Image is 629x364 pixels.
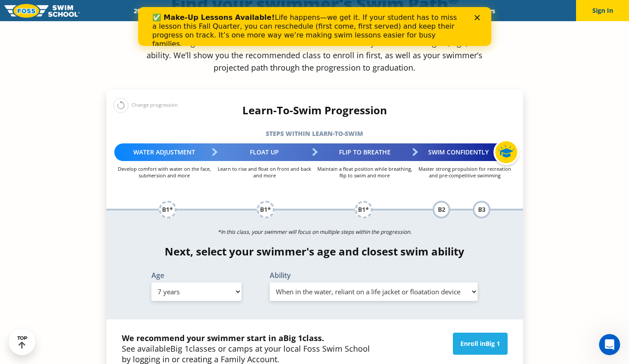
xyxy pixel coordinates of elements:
[433,201,450,218] div: B2
[336,8,345,13] div: Close
[106,104,523,116] h4: Learn-To-Swim Progression
[315,165,415,179] p: Maintain a float position while breathing, flip to swim and more
[415,165,515,179] p: Master strong propulsion for recreation and pre-competitive swimming
[138,7,491,46] iframe: Intercom live chat banner
[215,165,315,179] p: Learn to rise and float on front and back and more
[4,4,80,18] img: FOSS Swim School Logo
[296,7,345,15] a: About FOSS
[466,7,503,15] a: Careers
[14,6,136,15] b: ✅ Make-Up Lessons Available!
[315,143,415,161] div: Flip to Breathe
[114,143,215,161] div: Water Adjustment
[438,7,466,15] a: Blog
[473,201,490,218] div: B3
[106,226,523,238] p: *In this class, your swimmer will focus on multiple steps within the progression.
[114,165,215,179] p: Develop comfort with water on the face, submersion and more
[122,333,324,343] strong: We recommend your swimmer start in a class.
[415,143,515,161] div: Swim Confidently
[453,333,508,355] a: Enroll inBig 1
[113,98,178,113] div: Change progression
[270,272,478,279] label: Ability
[345,7,439,15] a: Swim Like [PERSON_NAME]
[170,343,189,354] span: Big 1
[17,335,27,349] div: TOP
[486,339,500,348] span: Big 1
[126,7,181,15] a: 2025 Calendar
[14,6,325,41] div: Life happens—we get it. If your student has to miss a lesson this Fall Quarter, you can reschedul...
[283,333,302,343] span: Big 1
[215,143,315,161] div: Float Up
[599,334,620,355] iframe: Intercom live chat
[151,272,241,279] label: Age
[218,7,296,15] a: Swim Path® Program
[181,7,218,15] a: Schools
[106,128,523,140] h5: Steps within Learn-to-Swim
[142,37,488,74] p: Where to begin? This tool will show a Swim Path® based on your swimmer’s goal, age, and ability. ...
[106,245,523,258] h4: Next, select your swimmer's age and closest swim ability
